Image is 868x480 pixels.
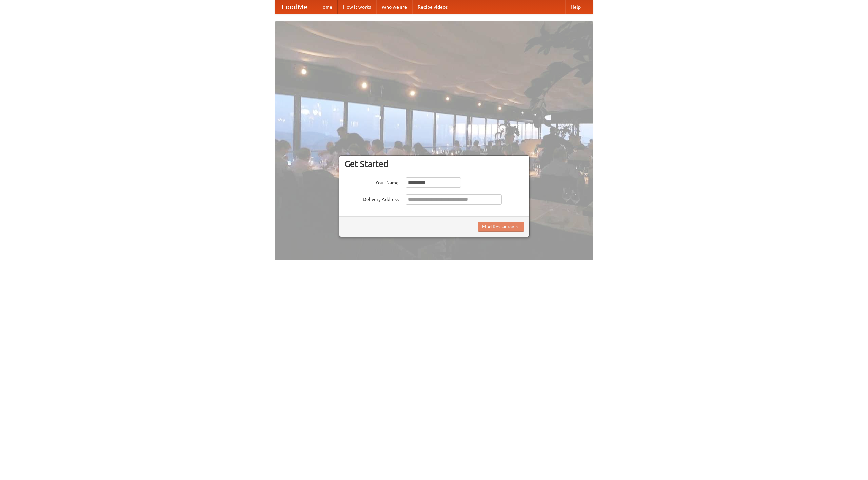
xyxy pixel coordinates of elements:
a: Recipe videos [412,0,453,14]
label: Delivery Address [344,194,399,203]
label: Your Name [344,177,399,186]
a: FoodMe [275,0,314,14]
a: Help [565,0,586,14]
button: Find Restaurants! [478,222,524,232]
a: Home [314,0,338,14]
a: Who we are [376,0,412,14]
a: How it works [338,0,376,14]
h3: Get Started [344,159,524,169]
